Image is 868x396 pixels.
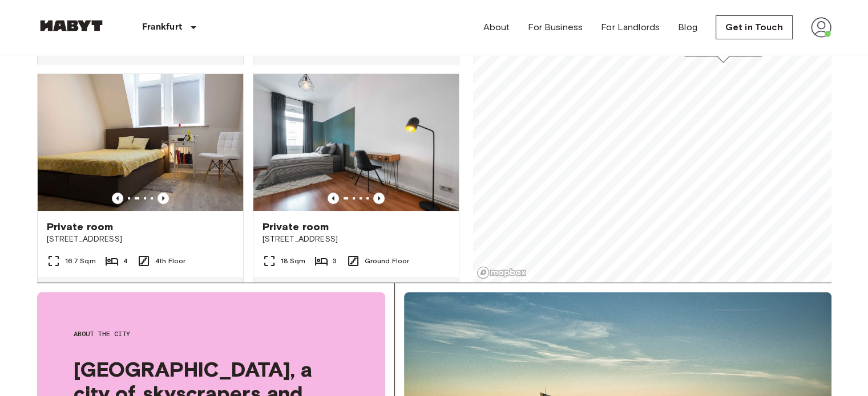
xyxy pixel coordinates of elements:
p: Frankfurt [142,21,182,34]
span: 4 [123,256,128,266]
span: 16.7 Sqm [65,256,96,266]
a: About [483,21,510,34]
a: For Business [528,21,583,34]
span: Private room [263,220,329,234]
span: 3 [333,256,337,266]
button: Previous image [373,193,385,204]
a: Marketing picture of unit DE-04-013-002-02HFPrevious imagePrevious imagePrivate room[STREET_ADDRE... [253,74,459,316]
span: [STREET_ADDRESS] [263,234,450,245]
img: Marketing picture of unit DE-04-013-001-01HF [38,74,243,211]
a: Blog [678,21,697,34]
button: Previous image [328,193,339,204]
img: avatar [811,17,831,38]
a: Previous imagePrevious imagePrivate room[STREET_ADDRESS]16.7 Sqm44th FloorMove-in from [DATE]€685... [37,74,244,316]
a: For Landlords [601,21,660,34]
span: 18 Sqm [281,256,306,266]
span: 4th Floor [155,256,185,266]
img: Marketing picture of unit DE-04-013-002-02HF [253,74,459,211]
button: Previous image [112,193,123,204]
span: Private room [47,220,114,234]
span: Ground Floor [365,256,410,266]
button: Previous image [158,193,169,204]
a: Get in Touch [716,15,793,39]
span: About the city [74,329,349,339]
img: Habyt [37,20,106,31]
span: [STREET_ADDRESS] [47,234,234,245]
a: Mapbox logo [477,266,527,279]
